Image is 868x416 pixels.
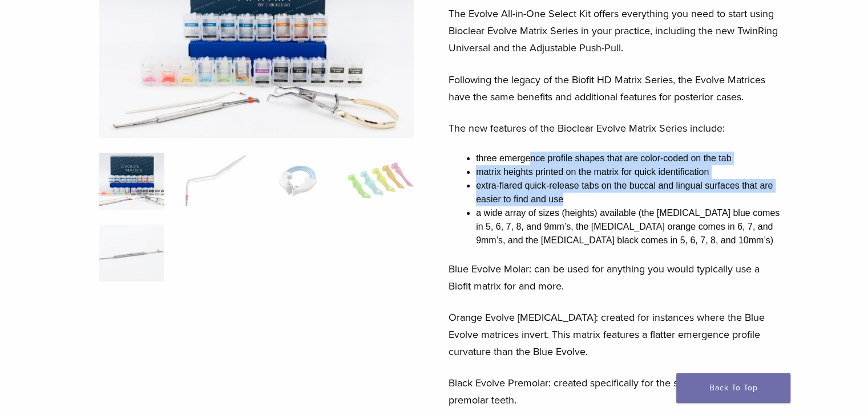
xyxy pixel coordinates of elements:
[449,260,784,295] p: Blue Evolve Molar: can be used for anything you would typically use a Biofit matrix for and more.
[181,153,247,210] img: Evolve All-in-One Kit - Image 2
[476,179,784,206] li: extra-flared quick-release tabs on the buccal and lingual surfaces that are easier to find and use
[449,5,784,56] p: The Evolve All-in-One Select Kit offers everything you need to start using Bioclear Evolve Matrix...
[476,152,784,165] li: three emergence profile shapes that are color-coded on the tab
[476,165,784,179] li: matrix heights printed on the matrix for quick identification
[449,309,784,360] p: Orange Evolve [MEDICAL_DATA]: created for instances where the Blue Evolve matrices invert. This m...
[348,153,413,210] img: Evolve All-in-One Kit - Image 4
[676,373,790,403] a: Back To Top
[449,120,784,137] p: The new features of the Bioclear Evolve Matrix Series include:
[449,71,784,105] p: Following the legacy of the Biofit HD Matrix Series, the Evolve Matrices have the same benefits a...
[99,153,164,210] img: IMG_0457-scaled-e1745362001290-300x300.jpg
[449,374,784,409] p: Black Evolve Premolar: created specifically for the shape and size of premolar teeth.
[265,153,330,210] img: Evolve All-in-One Kit - Image 3
[476,206,784,247] li: a wide array of sizes (heights) available (the [MEDICAL_DATA] blue comes in 5, 6, 7, 8, and 9mm’s...
[99,225,164,282] img: Evolve All-in-One Kit - Image 5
